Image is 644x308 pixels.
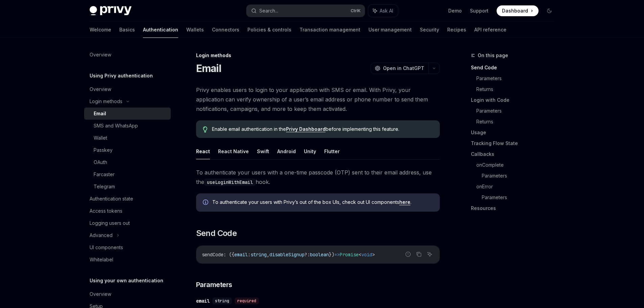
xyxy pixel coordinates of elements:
div: Advanced [90,231,113,239]
a: onError [476,181,560,192]
button: Android [277,143,296,159]
a: Parameters [482,170,560,181]
div: Access tokens [90,207,122,215]
h1: Email [196,62,221,74]
div: Farcaster [94,170,115,179]
a: Recipes [447,22,466,38]
a: Overview [84,49,171,61]
a: Send Code [471,62,560,73]
div: required [235,298,259,304]
button: React [196,143,210,159]
a: Tracking Flow State [471,138,560,149]
svg: Tip [203,126,208,133]
button: Unity [304,143,316,159]
button: Search...CtrlK [246,5,365,17]
span: => [334,252,340,258]
div: Telegram [94,183,115,191]
div: Authentication state [90,195,133,203]
h5: Using your own authentication [90,277,163,285]
div: Overview [90,85,111,93]
span: To authenticate your users with Privy’s out of the box UIs, check out UI components . [212,199,433,206]
button: Toggle dark mode [544,5,555,16]
a: Access tokens [84,205,171,217]
a: Parameters [476,73,560,84]
span: : [248,252,251,258]
button: Flutter [324,143,340,159]
div: Logging users out [90,219,130,227]
button: Swift [257,143,269,159]
a: Support [470,7,488,14]
a: Overview [84,83,171,95]
div: Login methods [196,52,440,59]
span: Parameters [196,280,232,289]
a: Whitelabel [84,254,171,266]
code: useLoginWithEmail [204,179,256,186]
span: : ({ [223,252,234,258]
a: Basics [119,22,135,38]
a: Policies & controls [247,22,291,38]
div: Passkey [94,146,113,154]
a: Parameters [482,192,560,203]
div: Login methods [90,97,122,105]
span: ?: [305,252,310,258]
a: Parameters [476,105,560,116]
button: Ask AI [368,5,398,17]
a: here [399,199,410,205]
a: Callbacks [471,149,560,160]
a: OAuth [84,156,171,168]
a: SMS and WhatsApp [84,120,171,132]
button: Ask AI [425,250,434,259]
div: Email [94,110,106,118]
span: Enable email authentication in the before implementing this feature. [212,126,433,133]
button: Report incorrect code [404,250,412,259]
a: Wallets [186,22,204,38]
span: void [361,252,372,258]
span: > [372,252,375,258]
a: Resources [471,203,560,214]
span: string [215,298,229,304]
a: Farcaster [84,168,171,181]
svg: Info [203,199,210,206]
span: Ask AI [380,7,393,14]
button: React Native [218,143,249,159]
a: Privy Dashboard [286,126,326,132]
div: SMS and WhatsApp [94,122,138,130]
a: User management [368,22,412,38]
a: Connectors [212,22,239,38]
span: Dashboard [502,7,528,14]
span: }) [329,252,334,258]
div: UI components [90,243,123,252]
span: On this page [478,51,508,60]
a: Authentication state [84,193,171,205]
a: Logging users out [84,217,171,229]
span: < [359,252,361,258]
div: email [196,298,210,304]
a: onComplete [476,160,560,170]
img: dark logo [90,6,132,16]
a: Demo [448,7,462,14]
a: Login with Code [471,95,560,105]
span: Privy enables users to login to your application with SMS or email. With Privy, your application ... [196,85,440,114]
a: API reference [474,22,506,38]
a: Passkey [84,144,171,156]
div: Overview [90,51,111,59]
a: Security [420,22,439,38]
a: Dashboard [497,5,539,16]
a: Overview [84,288,171,300]
a: Returns [476,84,560,95]
a: Usage [471,127,560,138]
span: , [267,252,269,258]
span: boolean [310,252,329,258]
h5: Using Privy authentication [90,72,153,80]
span: sendCode [202,252,223,258]
span: To authenticate your users with a one-time passcode (OTP) sent to their email address, use the hook. [196,168,440,187]
span: Open in ChatGPT [383,65,424,72]
a: UI components [84,241,171,254]
a: Authentication [143,22,178,38]
a: Wallet [84,132,171,144]
div: Overview [90,290,111,298]
span: Send Code [196,228,237,239]
span: string [251,252,267,258]
a: Telegram [84,181,171,193]
div: Wallet [94,134,107,142]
